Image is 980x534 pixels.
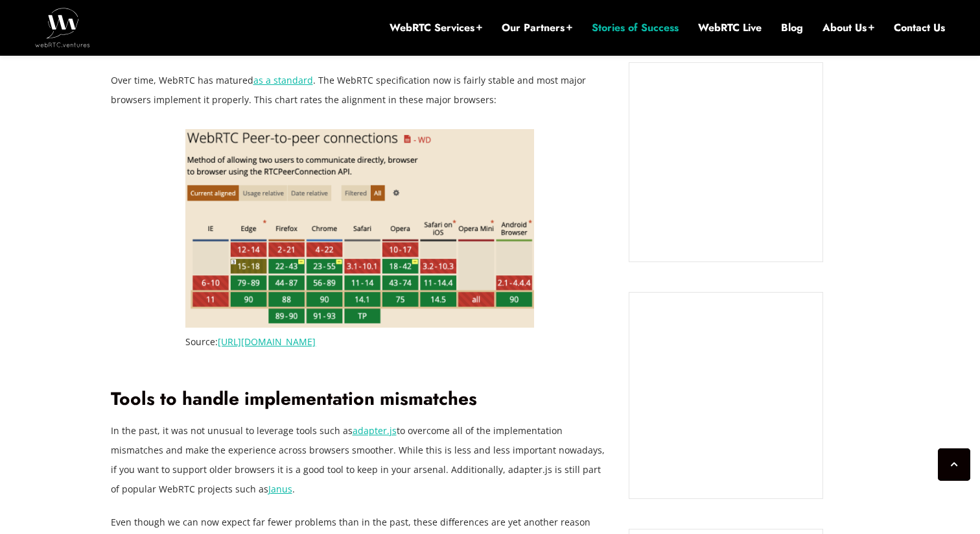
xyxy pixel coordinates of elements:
[502,21,572,35] a: Our Partners
[353,424,397,437] a: adapter.js
[642,76,810,249] iframe: Embedded CTA
[185,129,534,328] img: WebRTC Browser Compatibility
[781,21,803,35] a: Blog
[822,21,874,35] a: About Us
[642,306,810,485] iframe: Embedded CTA
[894,21,945,35] a: Contact Us
[218,335,316,348] a: [URL][DOMAIN_NAME]
[111,71,610,110] p: Over time, WebRTC has matured . The WebRTC specification now is fairly stable and most major brow...
[592,21,679,35] a: Stories of Success
[111,388,610,411] h2: Tools to handle implementation mismatches
[111,421,610,499] p: In the past, it was not unusual to leverage tools such as to overcome all of the implementation m...
[253,74,313,86] a: as a standard
[698,21,762,35] a: WebRTC Live
[35,8,90,47] img: WebRTC.ventures
[185,332,534,352] figcaption: Source:
[390,21,482,35] a: WebRTC Services
[268,483,292,495] a: Janus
